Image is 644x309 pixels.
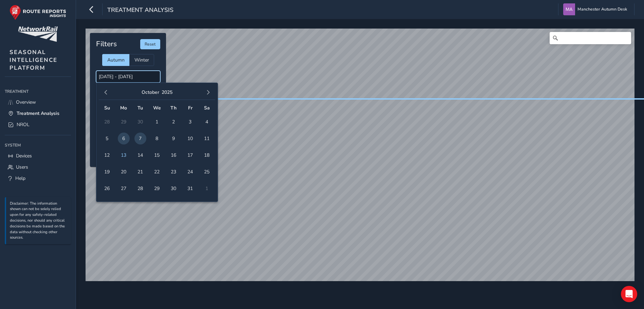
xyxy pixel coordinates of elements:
[10,5,66,20] img: rr logo
[134,183,146,194] span: 28
[168,183,180,194] span: 30
[17,110,59,117] span: Treatment Analysis
[151,183,163,194] span: 29
[151,166,163,178] span: 22
[16,153,32,159] span: Devices
[10,48,57,72] span: SEASONAL INTELLIGENCE PLATFORM
[563,3,575,15] img: diamond-layout
[577,3,627,15] span: Manchester Autumn Desk
[184,133,196,144] span: 10
[184,183,196,194] span: 31
[563,3,629,15] button: Manchester Autumn Desk
[550,32,631,44] input: Search
[151,116,163,128] span: 1
[151,133,163,144] span: 8
[101,166,113,178] span: 19
[96,40,117,48] h4: Filters
[118,166,130,178] span: 20
[204,105,210,111] span: Sa
[184,116,196,128] span: 3
[104,105,110,111] span: Su
[153,105,161,111] span: We
[118,149,130,161] span: 13
[134,149,146,161] span: 14
[5,86,71,97] div: Treatment
[188,105,192,111] span: Fr
[170,105,177,111] span: Th
[101,149,113,161] span: 12
[16,99,36,105] span: Overview
[201,149,213,161] span: 18
[151,149,163,161] span: 15
[134,166,146,178] span: 21
[18,27,58,42] img: customer logo
[102,54,129,66] div: Autumn
[86,29,634,286] canvas: Map
[5,161,71,173] a: Users
[184,149,196,161] span: 17
[168,149,180,161] span: 16
[137,105,143,111] span: Tu
[142,89,159,96] button: October
[15,175,25,182] span: Help
[118,183,130,194] span: 27
[5,119,71,130] a: NROL
[168,166,180,178] span: 23
[16,164,28,170] span: Users
[101,183,113,194] span: 26
[621,286,637,302] div: Open Intercom Messenger
[140,39,160,49] button: Reset
[201,166,213,178] span: 25
[5,140,71,150] div: System
[118,133,130,144] span: 6
[201,116,213,128] span: 4
[168,133,180,144] span: 9
[107,57,125,63] span: Autumn
[5,173,71,184] a: Help
[129,54,154,66] div: Winter
[107,6,173,15] span: Treatment Analysis
[134,133,146,144] span: 7
[5,97,71,108] a: Overview
[134,57,149,63] span: Winter
[120,105,127,111] span: Mo
[168,116,180,128] span: 2
[162,89,172,96] button: 2025
[184,166,196,178] span: 24
[201,133,213,144] span: 11
[17,121,30,128] span: NROL
[5,108,71,119] a: Treatment Analysis
[5,150,71,161] a: Devices
[101,133,113,144] span: 5
[10,201,68,241] p: Disclaimer: The information shown can not be solely relied upon for any safety-related decisions,...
